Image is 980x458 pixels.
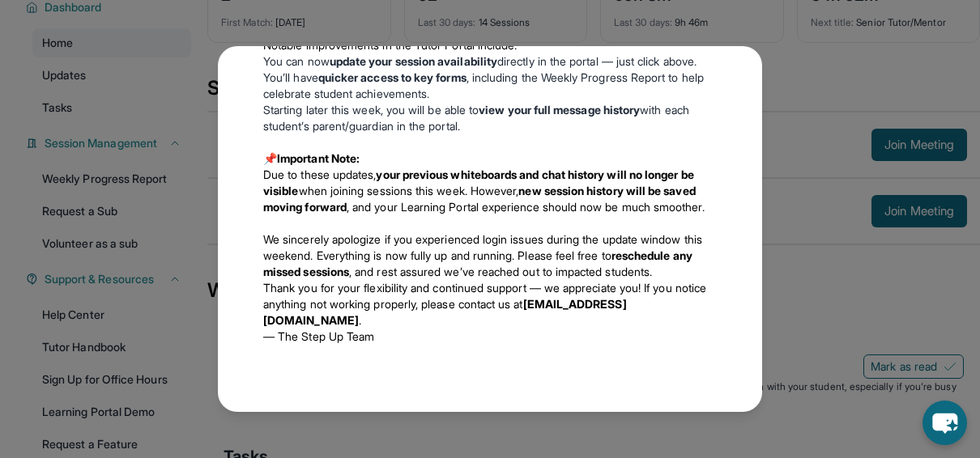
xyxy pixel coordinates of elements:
[299,184,519,197] span: when joining sessions this week. However,
[479,103,640,117] strong: view your full message history
[347,200,705,214] span: , and your Learning Portal experience should now be much smoother.
[318,70,467,84] strong: quicker access to key forms
[263,54,330,68] span: You can now
[359,313,361,327] span: .
[263,168,376,181] span: Due to these updates,
[263,151,277,165] span: 📌
[349,265,652,278] span: , and rest assured we’ve reached out to impacted students.
[263,103,479,117] span: Starting later this week, you will be able to
[263,232,702,262] span: We sincerely apologize if you experienced login issues during the update window this weekend. Eve...
[263,70,704,100] span: , including the Weekly Progress Report to help celebrate student achievements.
[497,54,697,68] span: directly in the portal — just click above.
[330,54,497,68] strong: update your session availability
[277,151,360,165] strong: Important Note:
[263,70,717,102] li: You’ll have
[263,329,374,343] span: — The Step Up Team
[263,168,694,197] strong: your previous whiteboards and chat history will no longer be visible
[263,281,706,311] span: Thank you for your flexibility and continued support — we appreciate you! If you notice anything ...
[922,401,967,445] button: chat-button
